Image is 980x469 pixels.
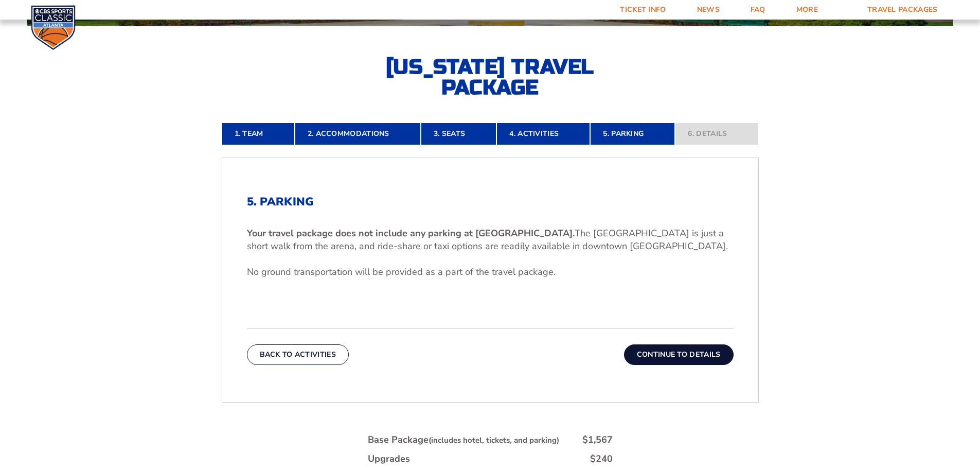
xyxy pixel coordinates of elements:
small: (includes hotel, tickets, and parking) [429,435,559,445]
p: The [GEOGRAPHIC_DATA] is just a short walk from the arena, and ride-share or taxi options are rea... [247,227,734,253]
button: Continue To Details [624,344,734,365]
img: CBS Sports Classic [31,5,76,50]
h2: [US_STATE] Travel Package [377,57,603,98]
div: Upgrades [368,453,410,465]
button: Back To Activities [247,344,349,365]
b: Your travel package does not include any parking at [GEOGRAPHIC_DATA]. [247,227,575,239]
a: 4. Activities [496,123,590,145]
h2: 5. Parking [247,195,734,209]
div: $1,567 [582,433,613,446]
a: 2. Accommodations [295,123,421,145]
div: $240 [590,453,613,465]
a: 1. Team [222,123,295,145]
a: 3. Seats [421,123,496,145]
p: No ground transportation will be provided as a part of the travel package. [247,266,734,279]
div: Base Package [368,433,559,446]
